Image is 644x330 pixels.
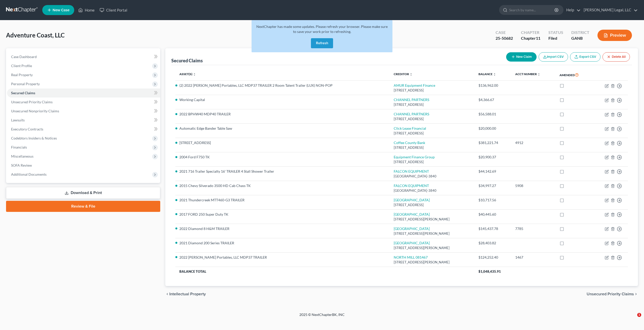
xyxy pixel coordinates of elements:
div: District [571,30,589,35]
a: CHANNEL PARTNERS [394,112,429,116]
iframe: Intercom live chat [627,313,639,325]
span: 1 [637,313,641,317]
span: Unsecured Priority Claims [11,100,53,104]
div: Chapter [521,30,540,35]
a: SOFA Review [7,161,160,170]
div: 4912 [515,140,551,145]
div: $124,252.40 [478,255,507,260]
div: $20,900.37 [478,155,507,160]
div: [GEOGRAPHIC_DATA]-3840 [394,174,470,179]
span: NextChapter has made some updates. Please refresh your browser. Please make sure to save your wor... [256,24,388,34]
input: Search by name... [509,5,555,15]
div: Chapter [521,35,540,41]
div: [STREET_ADDRESS][PERSON_NAME] [394,260,470,265]
a: Client Portal [97,6,130,15]
div: 7785 [515,226,551,231]
span: SOFA Review [11,163,32,167]
span: Lawsuits [11,118,25,122]
div: $56,588.01 [478,112,507,117]
div: $44,142.69 [478,169,507,174]
li: 2021 716 Trailer Specialty 16' TRAILER 4 Stall Shower Trailer [179,169,386,174]
a: Asset(s) unfold_more [179,72,196,76]
div: [STREET_ADDRESS] [394,88,470,93]
button: New Claim [506,52,537,62]
span: Real Property [11,73,33,77]
li: 2022 Diamond 8 H&M TRAILER [179,226,386,231]
a: Unsecured Nonpriority Claims [7,107,160,116]
div: [STREET_ADDRESS] [394,131,470,136]
div: [GEOGRAPHIC_DATA]-3840 [394,188,470,193]
li: 2015 Chevy Silverado 3500 HD Cab Chass TK [179,183,386,188]
th: Amended [555,69,592,81]
i: chevron_right [634,292,638,296]
div: Filed [548,35,563,41]
li: Automatic Edge Bander Table Saw [179,126,386,131]
a: [GEOGRAPHIC_DATA] [394,198,430,202]
div: $136,962.00 [478,83,507,88]
a: FALCON EQUIPMENT [394,169,429,173]
a: NORTH MILL 081467 [394,255,428,259]
button: Preview [597,30,632,41]
div: GANB [571,35,589,41]
a: Click Lease Financial [394,126,426,130]
div: [STREET_ADDRESS][PERSON_NAME] [394,231,470,236]
li: Working Capital [179,97,386,102]
a: [GEOGRAPHIC_DATA] [394,241,430,245]
span: Personal Property [11,82,40,86]
button: chevron_left Intellectual Property [165,292,206,296]
div: 2025 © NextChapterBK, INC [179,312,465,321]
div: Secured Claims [171,58,203,64]
li: 2021 Diamond 200 Series TRAILER [179,241,386,246]
button: Refresh [311,38,333,48]
a: Secured Claims [7,88,160,98]
i: unfold_more [493,73,496,76]
i: unfold_more [537,73,540,76]
li: 2017 FORD 250 Super Duty TK [179,212,386,217]
a: Download & Print [6,187,160,199]
span: Codebtors Insiders & Notices [11,136,57,140]
span: Case Dashboard [11,55,37,59]
span: Unsecured Priority Claims [587,292,634,296]
li: 2022 [PERSON_NAME] Portables, LLC MDP37 TRAILER [179,255,386,260]
a: [PERSON_NAME] Legal, LLC [581,6,638,15]
span: Executory Contracts [11,127,43,131]
span: 11 [536,36,540,40]
th: Balance Total [175,267,474,276]
a: Unsecured Priority Claims [7,98,160,107]
a: Review & File [6,201,160,212]
div: $28,403.82 [478,241,507,246]
span: Additional Documents [11,172,47,176]
a: Coffee County Bank [394,140,425,145]
span: Secured Claims [11,91,35,95]
div: [STREET_ADDRESS] [394,117,470,121]
span: Client Profile [11,64,32,68]
a: CHANNEL PARTNERS [394,98,429,102]
button: Import CSV [539,52,568,62]
div: $145,437.78 [478,226,507,231]
div: [STREET_ADDRESS] [394,145,470,150]
span: Adventure Coast, LLC [6,31,65,39]
a: Case Dashboard [7,52,160,61]
a: Export CSV [570,52,600,62]
li: 2021 Thundercreek MTT460-G3 TRAILER [179,198,386,203]
div: Status [548,30,563,35]
div: [STREET_ADDRESS] [394,160,470,164]
a: AMUR Equipment Finance [394,83,435,87]
div: 1467 [515,255,551,260]
span: Intellectual Property [169,292,206,296]
div: [STREET_ADDRESS][PERSON_NAME] [394,217,470,222]
span: $1,048,435.91 [478,269,501,273]
a: Creditor unfold_more [394,72,413,76]
a: [GEOGRAPHIC_DATA] [394,226,430,231]
a: Equipment Finance Group [394,155,435,159]
i: unfold_more [410,73,413,76]
span: Financials [11,145,27,149]
button: Unsecured Priority Claims chevron_right [587,292,638,296]
span: New Case [53,8,69,12]
div: $10,717.56 [478,198,507,203]
i: unfold_more [193,73,196,76]
div: $4,366.67 [478,97,507,102]
div: [STREET_ADDRESS] [394,203,470,207]
li: (2) 2022 [PERSON_NAME] Portables, LLC MDP37 TRAILER 2 Room Talent Trailer (LUX) NON-POP [179,83,386,88]
div: 5908 [515,183,551,188]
